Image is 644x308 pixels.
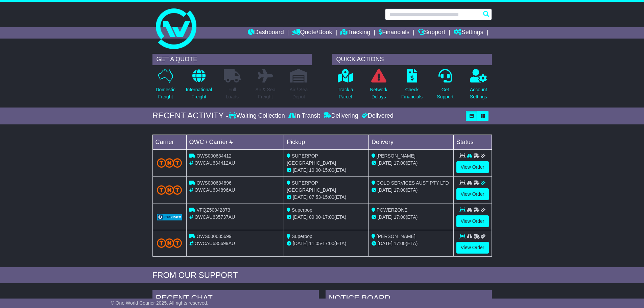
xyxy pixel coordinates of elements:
[372,160,451,167] div: (ETA)
[456,215,489,227] a: View Order
[338,86,353,100] p: Track a Parcel
[157,238,182,247] img: TNT_Domestic.png
[293,194,308,200] span: [DATE]
[323,167,334,173] span: 15:00
[456,242,489,254] a: View Order
[437,86,453,100] p: Get Support
[196,153,232,159] span: OWS000634412
[377,234,415,239] span: [PERSON_NAME]
[332,54,492,65] div: QUICK ACTIONS
[323,214,334,220] span: 17:00
[293,241,308,246] span: [DATE]
[293,214,308,220] span: [DATE]
[248,27,284,39] a: Dashboard
[194,187,235,193] span: OWCAU634896AU
[377,180,449,186] span: COLD SERVICES AUST PTY LTD
[287,194,366,201] div: - (ETA)
[378,160,392,166] span: [DATE]
[292,27,332,39] a: Quote/Book
[156,86,175,100] p: Domestic Freight
[186,69,212,104] a: InternationalFreight
[401,86,423,100] p: Check Financials
[323,241,334,246] span: 17:00
[453,135,492,149] td: Status
[111,300,209,306] span: © One World Courier 2025. All rights reserved.
[287,240,366,247] div: - (ETA)
[378,187,392,193] span: [DATE]
[370,86,387,100] p: Network Delays
[152,54,312,65] div: GET A QUOTE
[256,86,276,100] p: Air & Sea Freight
[372,187,451,194] div: (ETA)
[323,194,334,200] span: 15:00
[309,167,321,173] span: 10:00
[152,135,186,149] td: Carrier
[194,214,235,220] span: OWCAU635737AU
[194,160,235,166] span: OWCAU634412AU
[456,161,489,173] a: View Order
[196,180,232,186] span: OWS000634896
[378,214,392,220] span: [DATE]
[229,112,286,120] div: Waiting Collection
[372,214,451,221] div: (ETA)
[290,86,308,100] p: Air / Sea Depot
[157,158,182,167] img: TNT_Domestic.png
[378,241,392,246] span: [DATE]
[155,69,175,104] a: DomesticFreight
[401,69,423,104] a: CheckFinancials
[309,241,321,246] span: 11:05
[157,214,182,220] img: GetCarrierServiceLogo
[157,185,182,194] img: TNT_Domestic.png
[287,112,322,120] div: In Transit
[470,69,487,104] a: AccountSettings
[394,214,406,220] span: 17:00
[287,214,366,221] div: - (ETA)
[377,207,408,213] span: POWERZONE
[186,135,284,149] td: OWC / Carrier #
[152,270,492,280] div: FROM OUR SUPPORT
[369,69,387,104] a: NetworkDelays
[194,241,235,246] span: OWCAU635699AU
[284,135,369,149] td: Pickup
[287,180,336,193] span: SUPERPOP [GEOGRAPHIC_DATA]
[394,160,406,166] span: 17:00
[293,167,308,173] span: [DATE]
[470,86,487,100] p: Account Settings
[377,153,415,159] span: [PERSON_NAME]
[322,112,360,120] div: Delivering
[186,86,212,100] p: International Freight
[337,69,354,104] a: Track aParcel
[360,112,393,120] div: Delivered
[292,234,312,239] span: Superpop
[309,194,321,200] span: 07:53
[287,153,336,166] span: SUPERPOP [GEOGRAPHIC_DATA]
[152,111,229,121] div: RECENT ACTIVITY -
[394,241,406,246] span: 17:00
[372,240,451,247] div: (ETA)
[394,187,406,193] span: 17:00
[368,135,453,149] td: Delivery
[287,167,366,174] div: - (ETA)
[456,188,489,200] a: View Order
[292,207,312,213] span: Superpop
[418,27,445,39] a: Support
[379,27,409,39] a: Financials
[309,214,321,220] span: 09:00
[196,234,232,239] span: OWS000635699
[196,207,230,213] span: VFQZ50042873
[454,27,483,39] a: Settings
[340,27,370,39] a: Tracking
[224,86,241,100] p: Full Loads
[436,69,454,104] a: GetSupport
